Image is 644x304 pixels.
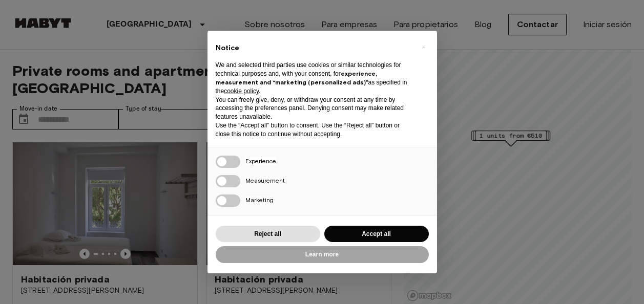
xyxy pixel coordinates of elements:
p: You can freely give, deny, or withdraw your consent at any time by accessing the preferences pane... [216,96,412,121]
p: We and selected third parties use cookies or similar technologies for technical purposes and, wit... [216,61,412,95]
h2: Notice [216,43,412,53]
button: Accept all [324,226,429,243]
a: cookie policy [224,88,259,95]
span: × [422,41,425,53]
button: Reject all [216,226,320,243]
span: Measurement [245,177,285,184]
button: Close this notice [416,39,432,55]
span: Experience [245,157,276,165]
span: Marketing [245,196,274,204]
strong: experience, measurement and “marketing (personalized ads)” [216,70,377,86]
button: Learn more [216,246,429,263]
p: Use the “Accept all” button to consent. Use the “Reject all” button or close this notice to conti... [216,121,412,139]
